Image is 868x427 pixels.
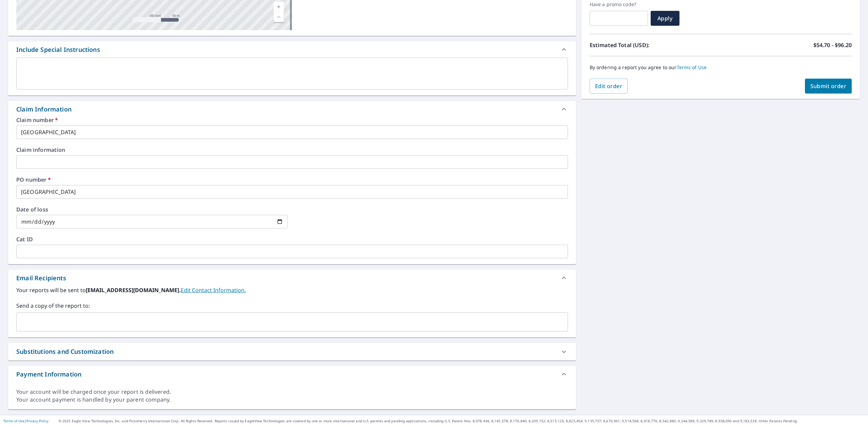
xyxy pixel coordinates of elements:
p: $54.70 - $96.20 [813,41,852,49]
a: EditContactInfo [181,286,246,294]
a: Privacy Policy [26,419,48,423]
label: Date of loss [16,207,288,212]
label: Cat ID [16,237,568,242]
div: Email Recipients [8,270,576,286]
button: Edit order [590,79,628,94]
b: [EMAIL_ADDRESS][DOMAIN_NAME]. [86,286,181,294]
div: Email Recipients [16,273,66,283]
div: Include Special Instructions [8,41,576,58]
button: Submit order [805,79,852,94]
a: Terms of Use [3,419,24,423]
div: Claim Information [16,105,72,114]
div: Include Special Instructions [16,45,100,54]
span: Submit order [810,82,847,90]
div: Claim Information [8,101,576,117]
p: By ordering a report you agree to our [590,64,852,70]
div: Substitutions and Customization [8,343,576,360]
label: Have a promo code? [590,1,648,7]
div: Your account will be charged once your report is delivered. [16,388,568,396]
label: Claim information [16,147,568,152]
a: Current Level 17, Zoom In [274,2,284,12]
label: Send a copy of the report to: [16,302,568,310]
span: Edit order [595,82,623,90]
p: | [3,419,48,423]
label: Your reports will be sent to [16,286,568,294]
div: Your account payment is handled by your parent company. [16,396,568,404]
a: Terms of Use [677,64,707,70]
div: Payment Information [16,370,81,379]
label: Claim number [16,117,568,123]
button: Apply [651,11,679,26]
a: Current Level 17, Zoom Out [274,12,284,22]
label: PO number [16,177,568,182]
div: Payment Information [8,366,576,382]
span: Apply [656,15,674,22]
p: Estimated Total (USD): [590,41,721,49]
p: © 2025 Eagle View Technologies, Inc. and Pictometry International Corp. All Rights Reserved. Repo... [59,419,865,424]
div: Substitutions and Customization [16,347,114,356]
